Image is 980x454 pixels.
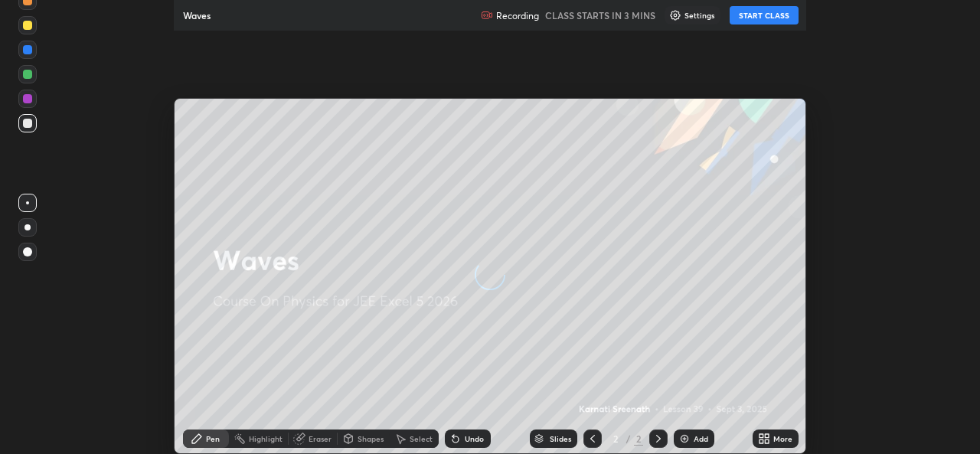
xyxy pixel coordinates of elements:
div: Slides [550,435,571,443]
div: Eraser [309,435,332,443]
div: Undo [465,435,484,443]
div: Add [694,435,708,443]
div: 2 [608,434,623,443]
div: Highlight [249,435,283,443]
p: Settings [684,11,714,19]
p: Waves [183,9,211,21]
div: Select [410,435,433,443]
h5: CLASS STARTS IN 3 MINS [545,8,655,22]
div: More [773,435,792,443]
img: class-settings-icons [669,9,681,21]
img: recording.375f2c34.svg [481,9,493,21]
p: Recording [496,10,539,21]
div: / [626,434,631,443]
div: Shapes [358,435,384,443]
div: 2 [634,432,643,446]
button: START CLASS [730,6,799,24]
div: Pen [206,435,220,443]
img: add-slide-button [678,433,691,445]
